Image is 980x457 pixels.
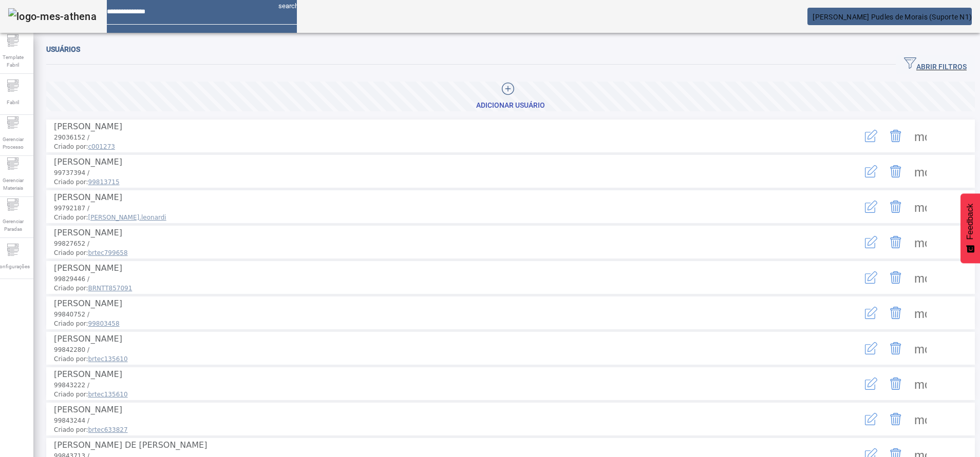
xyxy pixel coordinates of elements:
button: Delete [883,194,908,219]
button: Mais [908,194,933,219]
span: 99829446 / [54,275,89,283]
span: [PERSON_NAME].leonardi [88,214,166,221]
span: 99813715 [88,178,120,186]
button: Delete [883,301,908,325]
span: Usuários [46,45,80,53]
span: Criado por: [54,177,819,187]
span: 99842280 / [54,346,89,353]
span: Criado por: [54,142,819,151]
span: [PERSON_NAME] [54,369,122,379]
span: Fabril [4,95,22,109]
div: Adicionar Usuário [476,101,545,111]
span: Criado por: [54,319,819,328]
button: Delete [883,159,908,184]
span: 99843244 / [54,417,89,424]
span: Criado por: [54,284,819,293]
button: Mais [908,159,933,184]
span: brtec135610 [88,391,128,398]
span: brtec799658 [88,249,128,256]
span: brtec633827 [88,426,128,433]
button: Mais [908,407,933,431]
span: 99840752 / [54,311,89,318]
button: Delete [883,371,908,396]
span: Feedback [966,204,975,240]
button: Delete [883,265,908,290]
span: brtec135610 [88,355,128,363]
span: Criado por: [54,248,819,257]
button: Adicionar Usuário [46,82,975,111]
button: Delete [883,336,908,361]
span: Criado por: [54,425,819,434]
button: Delete [883,124,908,148]
span: [PERSON_NAME] [54,228,122,237]
button: Delete [883,407,908,431]
button: Mais [908,336,933,361]
span: Criado por: [54,213,819,222]
span: [PERSON_NAME] Pudles de Morais (Suporte N1) [813,13,972,21]
span: 99827652 / [54,240,89,247]
span: [PERSON_NAME] [54,157,122,167]
span: 99792187 / [54,205,89,212]
span: ABRIR FILTROS [904,57,967,72]
button: Feedback - Mostrar pesquisa [960,193,980,263]
span: [PERSON_NAME] DE [PERSON_NAME] [54,440,207,450]
span: [PERSON_NAME] [54,122,122,131]
span: Criado por: [54,354,819,364]
span: BRNTT857091 [88,285,133,292]
span: [PERSON_NAME] [54,405,122,414]
span: c001273 [88,143,115,150]
img: logo-mes-athena [8,8,97,25]
button: ABRIR FILTROS [896,55,975,74]
span: [PERSON_NAME] [54,192,122,202]
span: 99737394 / [54,169,89,176]
span: Criado por: [54,390,819,399]
span: 99843222 / [54,382,89,389]
span: 99803458 [88,320,120,327]
span: [PERSON_NAME] [54,263,122,273]
button: Mais [908,124,933,148]
button: Mais [908,230,933,254]
span: [PERSON_NAME] [54,334,122,344]
span: [PERSON_NAME] [54,299,122,308]
button: Mais [908,265,933,290]
button: Mais [908,371,933,396]
button: Delete [883,230,908,254]
span: 29036152 / [54,134,89,141]
button: Mais [908,301,933,325]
